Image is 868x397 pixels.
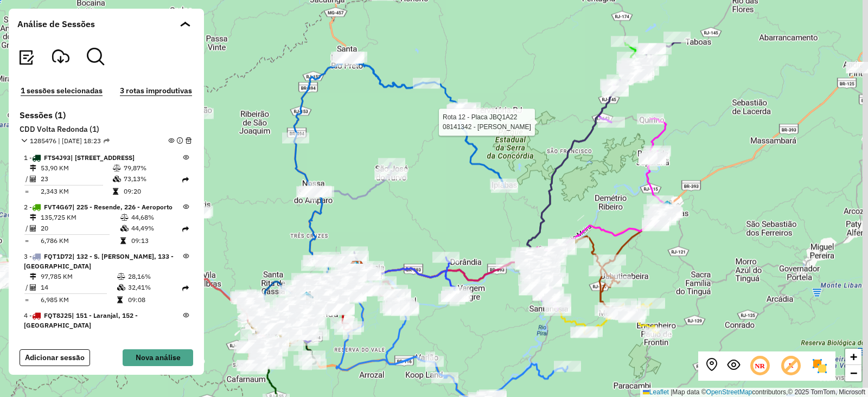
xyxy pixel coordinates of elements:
a: Leaflet [643,388,669,396]
button: 1 sessões selecionadas [17,85,106,97]
i: Distância Total [30,214,36,221]
span: FQT1D72 [44,252,72,260]
i: Total de Atividades [30,225,36,232]
td: 6,985 KM [40,294,117,305]
td: 135,725 KM [40,212,120,223]
i: % de utilização do peso [120,214,129,221]
h6: Sessões (1) [20,110,193,120]
td: / [24,282,29,293]
a: Zoom out [845,365,861,381]
td: / [24,223,29,234]
i: % de utilização da cubagem [113,176,121,182]
td: 44,49% [131,223,182,234]
span: FTS4J93 [44,153,71,162]
button: Visualizar relatório de Roteirização Exportadas [17,48,35,67]
img: 523 UDC Light Retiro [299,291,314,305]
div: Map data © contributors,© 2025 TomTom, Microsoft [640,388,868,397]
td: 97,785 KM [40,271,117,282]
td: = [24,235,29,246]
i: Tempo total em rota [117,297,123,303]
span: Exibir rótulo [780,355,802,377]
td: 53,22% [123,330,182,341]
button: Nova análise [123,349,193,366]
td: 6,786 KM [40,235,120,246]
a: OpenStreetMap [706,388,752,396]
td: = [24,294,29,305]
span: 152 - São Cristóvão, 153 - Jardim Guanabara [71,153,135,162]
span: FVT4G67 [44,203,72,211]
h6: CDD Volta Redonda (1) [20,125,193,135]
i: % de utilização da cubagem [120,225,129,232]
i: Tempo total em rota [120,238,126,244]
div: Atividade não roteirizada - DISTRIBUIDORA DE BEB [338,264,365,274]
span: 3 - [24,252,183,271]
span: + [850,350,857,363]
span: 132 - S. Isabel, 133 - Santa Isabel do Rio Preto [24,252,174,270]
span: 225 - Resende, 226 - Aeroporto [72,203,173,211]
button: Adicionar sessão [20,349,90,366]
i: Rota exportada [182,177,189,183]
i: Total de Atividades [30,176,36,182]
button: Visualizar Romaneio Exportadas [52,48,69,67]
td: 73,13% [123,174,182,184]
i: Rota exportada [182,226,189,233]
span: 4 - [24,311,183,330]
td: 09:13 [131,235,182,246]
i: % de utilização do peso [113,165,121,171]
td: 23 [40,174,112,184]
i: % de utilização do peso [117,273,125,280]
img: Exibir/Ocultar setores [811,357,828,375]
td: 53,90 KM [40,163,112,174]
i: Distância Total [30,165,36,171]
img: FAD CDD Volta Redonda [349,260,363,274]
span: | [671,388,672,396]
i: Total de Atividades [30,284,36,291]
img: Vassouras [660,200,674,214]
span: − [850,366,857,380]
span: Ocultar NR [749,355,771,377]
td: 32,41% [127,282,182,293]
i: Distância Total [30,273,36,280]
td: 14 [40,282,117,293]
td: / [24,174,29,184]
td: = [24,186,29,197]
button: Centralizar mapa no depósito ou ponto de apoio [705,358,718,374]
span: 151 - Laranjal, 152 - São Cristóvão [24,311,138,329]
button: 3 rotas improdutivas [117,85,195,97]
td: 79,87% [123,163,182,174]
span: 2 - [24,202,173,212]
i: Rota exportada [182,285,189,292]
span: Análise de Sessões [17,17,95,30]
span: FQT8J25 [44,311,72,319]
a: Zoom in [845,349,861,365]
td: 2,343 KM [40,186,112,197]
td: 09:08 [127,294,182,305]
span: 1 - [24,153,135,163]
td: 38,17 KM [40,330,112,341]
i: Tempo total em rota [113,188,118,195]
button: Exibir sessão original [727,358,740,374]
td: 09:20 [123,186,182,197]
td: 28,16% [127,271,182,282]
span: 1285476 | [DATE] 18:23 [30,136,110,146]
td: 20 [40,223,120,234]
td: 44,68% [131,212,182,223]
i: % de utilização da cubagem [117,284,125,291]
